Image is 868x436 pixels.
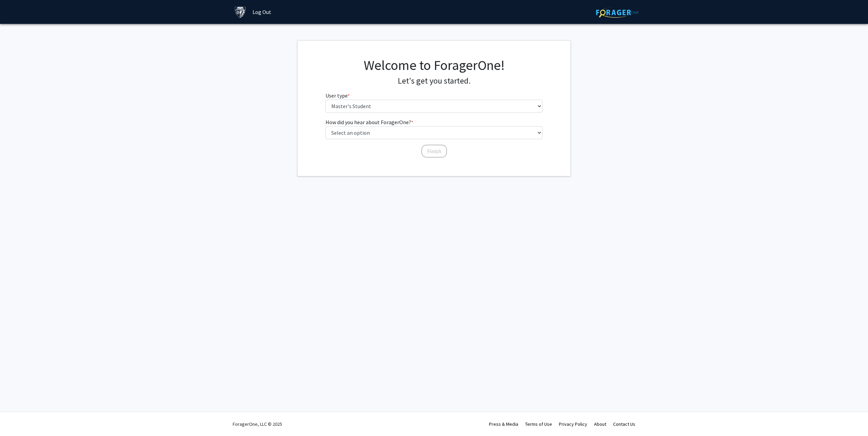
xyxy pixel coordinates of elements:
label: How did you hear about ForagerOne? [325,118,413,126]
a: Press & Media [489,421,518,427]
a: Privacy Policy [559,421,587,427]
a: Contact Us [613,421,635,427]
a: Terms of Use [525,421,552,427]
img: ForagerOne Logo [596,7,639,18]
h4: Let's get you started. [325,76,543,86]
h1: Welcome to ForagerOne! [325,57,543,73]
label: User type [325,91,350,100]
img: Johns Hopkins University Logo [234,6,246,18]
div: ForagerOne, LLC © 2025 [233,412,282,436]
iframe: Chat [5,405,29,431]
button: Finish [421,145,447,158]
a: About [594,421,606,427]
